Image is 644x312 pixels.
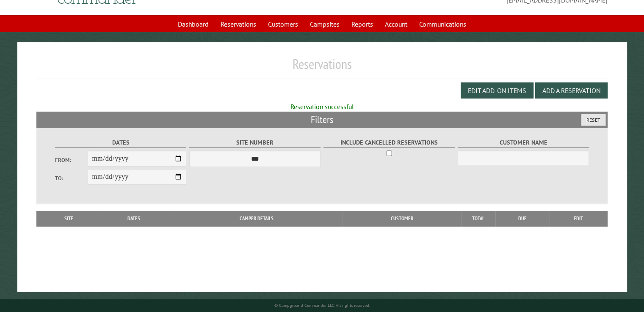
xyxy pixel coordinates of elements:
a: Customers [263,16,303,32]
small: © Campground Commander LLC. All rights reserved. [274,303,370,308]
th: Camper Details [171,211,343,226]
label: Include Cancelled Reservations [323,138,455,148]
h2: Filters [36,112,608,128]
th: Customer [343,211,462,226]
button: Edit Add-on Items [461,82,533,99]
label: Dates [55,138,187,148]
label: To: [55,174,88,182]
th: Site [41,211,97,226]
a: Communications [414,16,471,32]
th: Total [462,211,495,226]
th: Due [495,211,550,226]
a: Dashboard [173,16,214,32]
th: Dates [97,211,171,226]
a: Reports [346,16,378,32]
button: Add a Reservation [535,82,608,99]
button: Reset [581,114,606,126]
a: Reservations [216,16,261,32]
th: Edit [550,211,608,226]
label: Customer Name [458,138,589,148]
label: From: [55,156,88,164]
a: Campsites [305,16,345,32]
div: Reservation successful [36,102,608,111]
label: Site Number [189,138,321,148]
h1: Reservations [36,56,608,79]
a: Account [380,16,412,32]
